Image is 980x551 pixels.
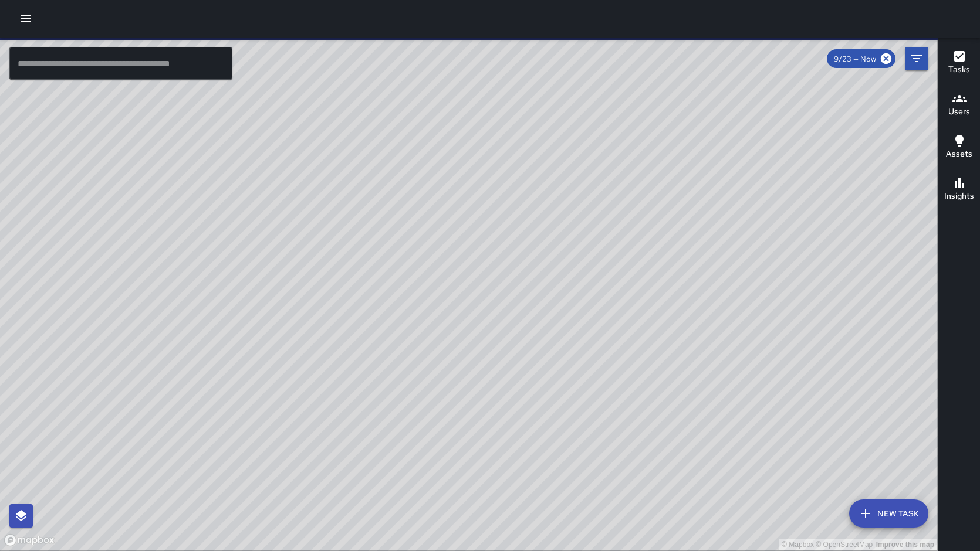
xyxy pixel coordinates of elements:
button: Tasks [938,42,980,84]
button: Assets [938,127,980,169]
button: Users [938,84,980,127]
button: New Task [849,499,928,528]
h6: Tasks [948,63,970,76]
h6: Users [948,106,970,118]
h6: Insights [944,190,974,203]
span: 9/23 — Now [827,54,883,64]
h6: Assets [946,148,972,161]
div: 9/23 — Now [827,49,895,68]
button: Insights [938,169,980,211]
button: Filters [905,47,928,70]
